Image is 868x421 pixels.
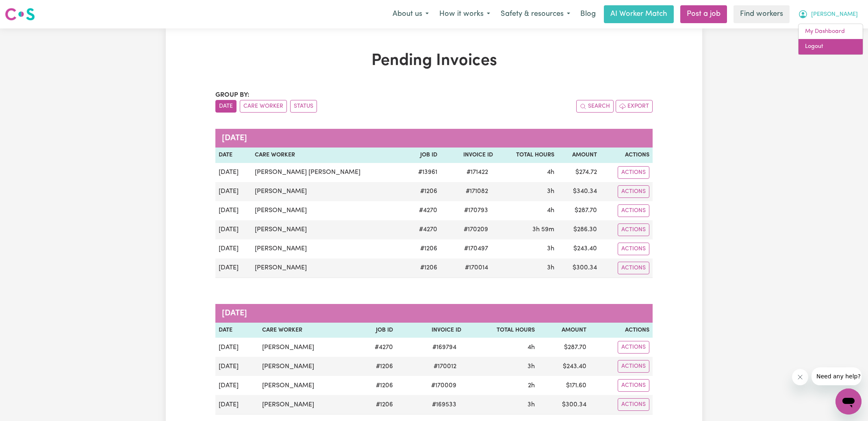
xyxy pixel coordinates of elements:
td: $ 286.30 [558,220,601,239]
button: About us [387,6,434,23]
th: Job ID [405,148,440,163]
td: # 1206 [355,376,396,395]
td: [PERSON_NAME] [252,201,405,220]
span: 3 hours [527,401,535,408]
a: AI Worker Match [604,5,674,23]
td: # 1206 [405,182,440,201]
td: $ 300.34 [558,258,601,278]
button: sort invoices by care worker [240,100,287,113]
span: # 171082 [461,187,493,196]
td: # 4270 [355,338,396,357]
span: # 169533 [427,400,461,410]
td: [DATE] [215,163,252,182]
th: Invoice ID [441,148,496,163]
caption: [DATE] [215,304,653,323]
caption: [DATE] [215,129,653,148]
span: # 170014 [460,263,493,273]
th: Total Hours [464,323,538,338]
span: [PERSON_NAME] [811,10,858,19]
th: Date [215,323,259,338]
th: Actions [600,148,653,163]
button: Export [616,100,653,113]
span: 4 hours [547,169,554,176]
a: Logout [799,39,863,54]
iframe: Message from company [812,367,861,385]
button: My Account [793,6,863,23]
span: # 170497 [459,244,493,254]
button: Actions [618,224,649,236]
iframe: Close message [792,369,808,385]
span: 3 hours [547,265,554,271]
span: # 171422 [462,167,493,177]
th: Amount [558,148,601,163]
td: $ 340.34 [558,182,601,201]
td: # 1206 [405,258,440,278]
span: # 170209 [459,225,493,234]
button: Actions [618,262,649,274]
button: Actions [618,243,649,255]
td: [DATE] [215,258,252,278]
span: 4 hours [547,207,554,214]
a: My Dashboard [799,24,863,39]
td: [PERSON_NAME] [252,239,405,258]
th: Actions [590,323,653,338]
a: Careseekers logo [5,5,35,24]
span: 3 hours [547,245,554,252]
td: [DATE] [215,220,252,239]
th: Amount [538,323,590,338]
iframe: Button to launch messaging window [835,388,861,414]
div: My Account [798,24,863,55]
button: Actions [618,341,649,354]
td: $ 171.60 [538,376,590,395]
td: [PERSON_NAME] [259,376,355,395]
button: Safety & resources [495,6,575,23]
td: $ 243.40 [538,357,590,376]
span: 2 hours [528,382,535,389]
td: [DATE] [215,395,259,414]
td: [DATE] [215,357,259,376]
th: Job ID [355,323,396,338]
button: How it works [434,6,495,23]
button: Actions [618,185,649,198]
td: $ 300.34 [538,395,590,414]
span: # 169794 [427,343,461,352]
td: # 1206 [405,239,440,258]
td: # 1206 [355,395,396,414]
span: # 170793 [459,206,493,215]
td: [PERSON_NAME] [259,395,355,414]
td: [PERSON_NAME] [252,258,405,278]
button: Actions [618,398,649,411]
td: [DATE] [215,376,259,395]
button: Actions [618,166,649,179]
img: Careseekers logo [5,7,35,22]
td: [PERSON_NAME] [252,220,405,239]
th: Total Hours [496,148,558,163]
td: $ 243.40 [558,239,601,258]
h1: Pending Invoices [215,51,653,71]
th: Care Worker [252,148,405,163]
th: Care Worker [259,323,355,338]
button: Search [576,100,614,113]
button: Actions [618,360,649,373]
td: # 13961 [405,163,440,182]
span: 3 hours [547,188,554,195]
td: [PERSON_NAME] [252,182,405,201]
td: # 1206 [355,357,396,376]
span: # 170009 [426,381,461,391]
td: [DATE] [215,239,252,258]
span: # 170012 [429,362,461,371]
td: $ 287.70 [538,338,590,357]
td: # 4270 [405,201,440,220]
td: [DATE] [215,338,259,357]
button: sort invoices by date [215,100,237,113]
span: Group by: [215,92,250,98]
td: [PERSON_NAME] [259,338,355,357]
button: sort invoices by paid status [290,100,317,113]
th: Invoice ID [396,323,464,338]
td: [DATE] [215,182,252,201]
span: 4 hours [527,344,535,351]
button: Actions [618,379,649,392]
th: Date [215,148,252,163]
button: Actions [618,204,649,217]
